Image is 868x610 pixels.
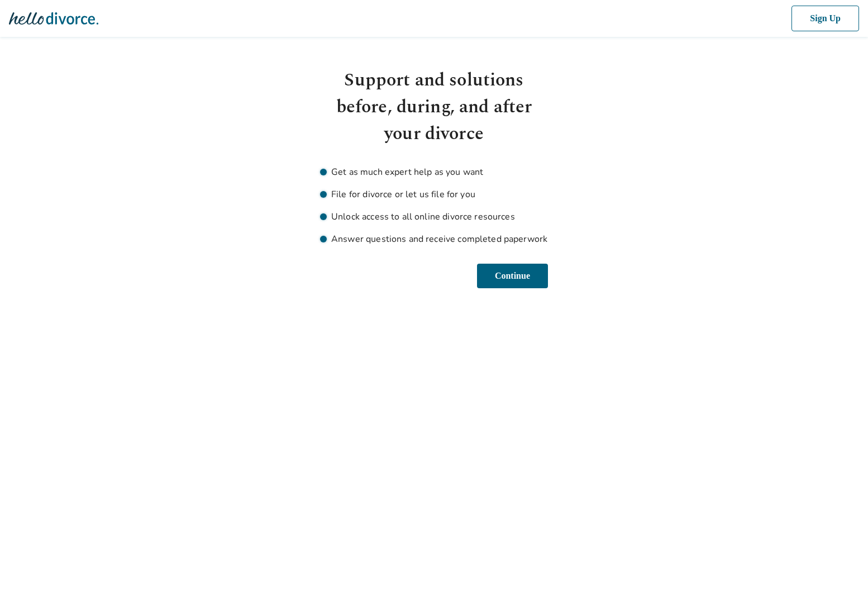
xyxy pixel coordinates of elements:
li: Unlock access to all online divorce resources [320,210,548,223]
button: Sign Up [789,6,859,31]
li: Get as much expert help as you want [320,165,548,179]
button: Continue [476,264,548,288]
img: Hello Divorce Logo [9,7,98,30]
h1: Support and solutions before, during, and after your divorce [320,67,548,147]
li: File for divorce or let us file for you [320,188,548,201]
li: Answer questions and receive completed paperwork [320,232,548,246]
